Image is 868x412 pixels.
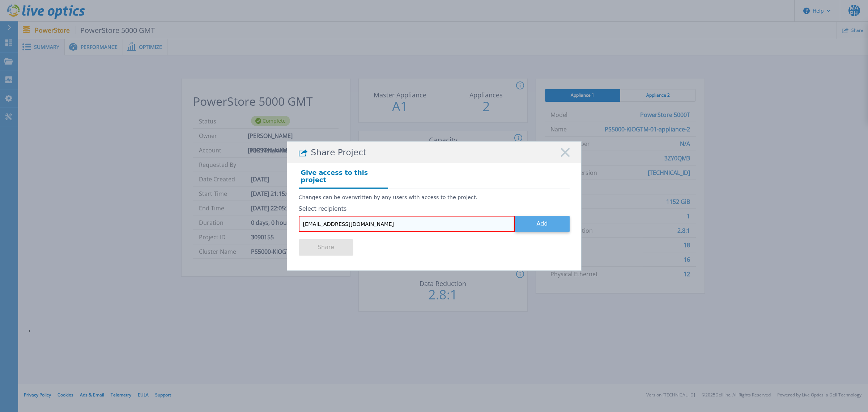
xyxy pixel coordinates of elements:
input: Enter email address [299,216,515,232]
button: Add [515,216,570,232]
span: Share Project [311,148,367,157]
h4: Give access to this project [299,167,388,189]
p: Changes can be overwritten by any users with access to the project. [299,194,570,201]
label: Select recipients [299,206,570,212]
button: Share [299,239,353,256]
